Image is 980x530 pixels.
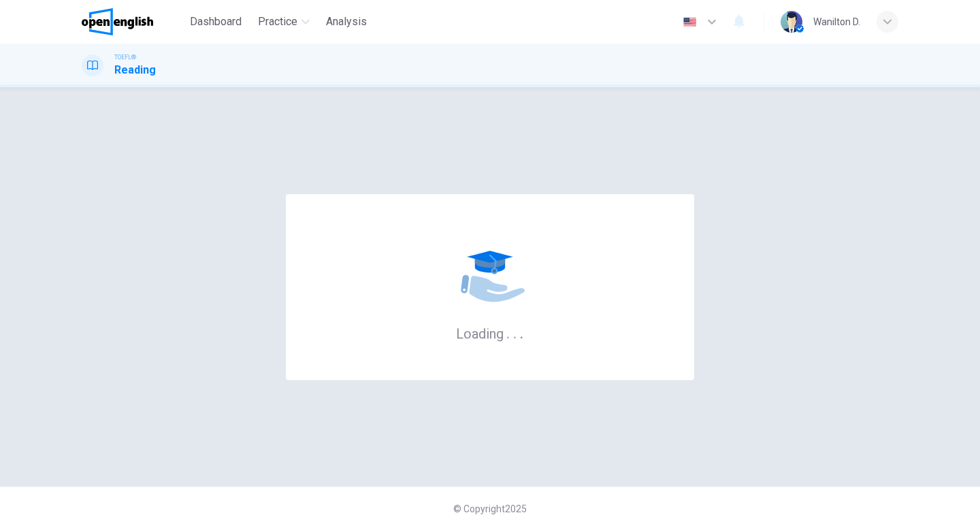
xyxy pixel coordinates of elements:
[82,8,153,35] img: OpenEnglish logo
[321,10,372,34] button: Analysis
[190,14,242,30] span: Dashboard
[519,321,524,343] h6: .
[82,8,184,35] a: OpenEnglish logo
[506,321,510,343] h6: .
[453,503,527,514] span: © Copyright 2025
[184,10,247,34] button: Dashboard
[114,62,156,78] h1: Reading
[252,10,315,34] button: Practice
[326,14,367,30] span: Analysis
[813,14,860,30] div: Wanilton D.
[781,11,802,33] img: Profile picture
[681,17,698,27] img: en
[456,324,524,342] h6: Loading
[114,52,136,62] span: TOEFL®
[512,321,517,343] h6: .
[258,14,297,30] span: Practice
